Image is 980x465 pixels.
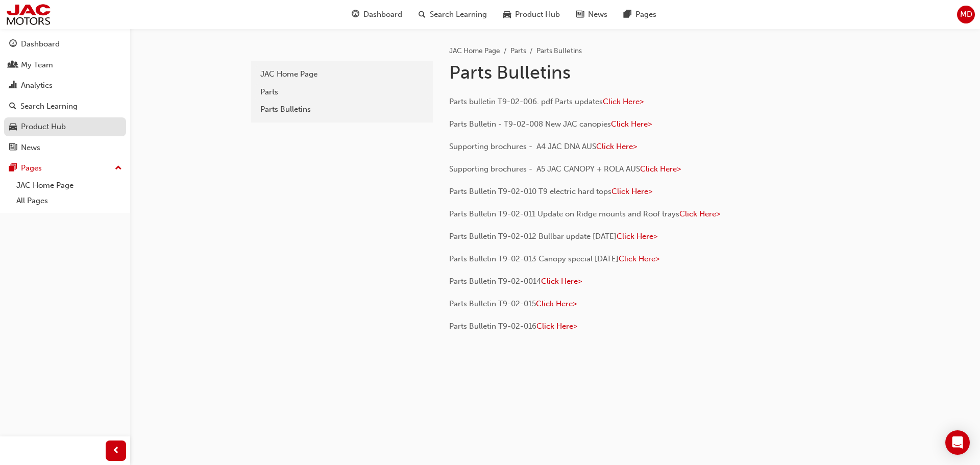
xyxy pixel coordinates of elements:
a: Click Here> [619,254,659,263]
div: Parts [260,86,424,98]
a: All Pages [12,193,126,209]
a: Click Here> [611,187,652,196]
span: MD [960,9,972,20]
a: JAC Home Page [255,65,429,83]
h1: Parts Bulletins [449,61,784,84]
a: Click Here> [536,299,577,308]
span: Product Hub [515,9,560,20]
span: Parts Bulletin T9-02-012 Bullbar update [DATE] [449,232,617,241]
a: car-iconProduct Hub [495,4,568,25]
span: people-icon [9,61,17,70]
a: Click Here> [596,142,637,151]
button: MD [957,6,975,23]
div: Parts Bulletins [260,104,424,115]
a: JAC Home Page [12,178,126,193]
li: Parts Bulletins [536,45,582,57]
span: Parts Bulletin T9-02-010 T9 electric hard tops [449,187,611,196]
span: Dashboard [363,9,402,20]
span: Supporting brochures - A5 JAC CANOPY + ROLA AUS [449,164,640,174]
span: up-icon [115,162,122,175]
a: pages-iconPages [616,4,665,25]
span: news-icon [9,143,17,153]
span: car-icon [503,8,511,21]
button: Pages [4,159,126,178]
span: pages-icon [624,8,631,21]
a: Click Here> [603,97,644,106]
a: guage-iconDashboard [344,4,410,25]
div: Dashboard [21,38,60,50]
a: Click Here> [536,322,577,331]
a: Parts [255,83,429,101]
span: News [588,9,607,20]
span: Parts Bulletin T9-02-011 Update on Ridge mounts and Roof trays [449,209,679,218]
a: Click Here> [617,232,657,241]
a: Search Learning [4,97,126,116]
a: Click Here> [541,277,582,286]
div: Pages [21,162,42,174]
span: prev-icon [112,445,120,457]
span: Parts Bulletin T9-02-016 [449,322,536,331]
div: My Team [21,59,53,71]
span: Parts Bulletin T9-02-013 Canopy special [DATE] [449,254,619,263]
img: jac-portal [5,3,52,26]
span: guage-icon [9,40,17,49]
span: Parts Bulletin T9-02-015 [449,299,536,308]
span: search-icon [419,8,426,21]
a: Analytics [4,76,126,95]
a: search-iconSearch Learning [410,4,495,25]
div: JAC Home Page [260,68,424,80]
a: Parts [510,46,526,55]
span: guage-icon [352,8,359,21]
a: Parts Bulletins [255,101,429,118]
div: Search Learning [20,101,78,112]
span: Supporting brochures - A4 JAC DNA AUS [449,142,596,151]
span: news-icon [576,8,584,21]
a: Click Here> [611,119,652,129]
a: My Team [4,56,126,75]
a: Click Here> [679,209,720,218]
span: Search Learning [430,9,487,20]
div: News [21,142,40,154]
span: Parts Bulletin T9-02-0014 [449,277,541,286]
span: Parts bulletin T9-02-006. pdf Parts updates [449,97,603,106]
a: news-iconNews [568,4,616,25]
span: search-icon [9,102,16,111]
span: car-icon [9,123,17,132]
a: Click Here> [640,164,681,174]
a: JAC Home Page [449,46,500,55]
div: Open Intercom Messenger [945,430,970,455]
span: Parts Bulletin - T9-02-008 New JAC canopies [449,119,611,129]
span: chart-icon [9,81,17,90]
span: pages-icon [9,164,17,173]
div: Product Hub [21,121,66,133]
a: Dashboard [4,35,126,54]
button: DashboardMy TeamAnalyticsSearch LearningProduct HubNews [4,33,126,159]
span: Pages [635,9,656,20]
a: Product Hub [4,117,126,136]
div: Analytics [21,80,53,91]
a: News [4,138,126,157]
